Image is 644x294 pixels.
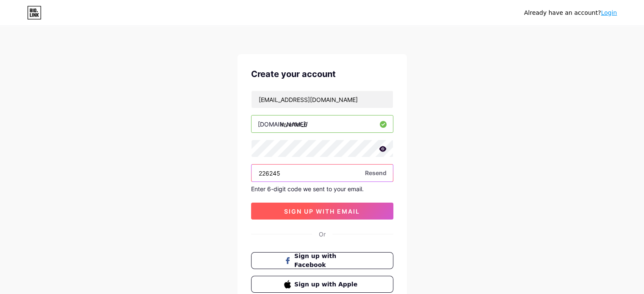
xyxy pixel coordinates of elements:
[294,252,360,269] span: Sign up with Facebook
[319,230,326,239] div: Or
[251,252,393,269] button: Sign up with Facebook
[258,120,308,129] div: [DOMAIN_NAME]/
[284,208,360,215] span: sign up with email
[252,91,393,108] input: Email
[365,168,387,177] span: Resend
[524,8,617,17] div: Already have an account?
[252,165,393,181] input: Paste login code
[251,203,393,220] button: sign up with email
[251,68,393,80] div: Create your account
[252,115,393,132] input: username
[251,276,393,293] button: Sign up with Apple
[601,9,617,16] a: Login
[251,185,393,192] div: Enter 6-digit code we sent to your email.
[294,280,360,289] span: Sign up with Apple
